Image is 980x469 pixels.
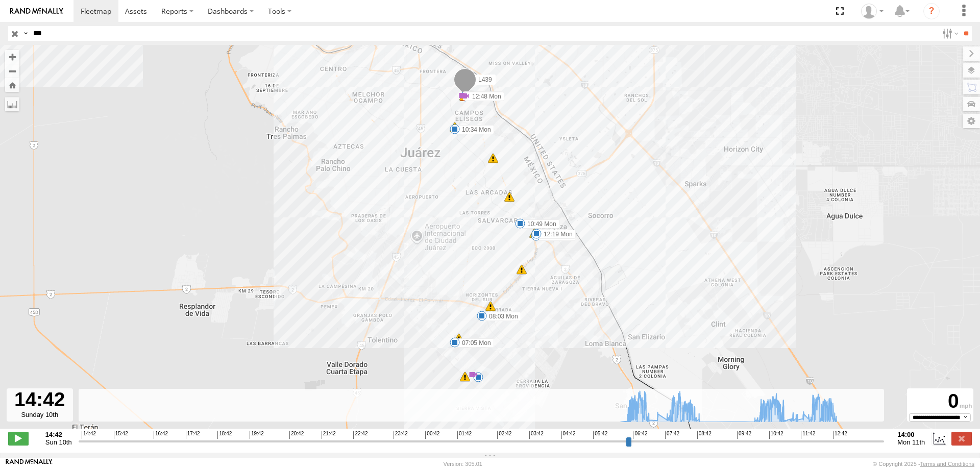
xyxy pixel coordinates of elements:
span: 04:42 [561,431,576,439]
div: 28 [485,301,496,311]
a: Terms and Conditions [920,461,974,467]
label: 10:34 Mon [455,125,494,134]
div: 30 [504,192,514,202]
span: 20:42 [289,431,304,439]
i: ? [923,3,940,19]
label: 08:13 Mon [536,232,575,241]
strong: 14:00 [897,431,925,438]
span: L439 [478,76,492,83]
span: 21:42 [322,431,336,439]
div: 9 [468,369,478,380]
label: 08:03 Mon [482,312,521,321]
span: Sun 10th Aug 2025 [45,438,72,446]
div: 39 [450,122,460,132]
strong: 14:42 [45,431,72,438]
div: 41 [454,333,464,343]
span: 02:42 [497,431,511,439]
label: Measure [5,97,19,111]
label: Search Filter Options [938,26,960,41]
div: 34 [488,153,498,163]
span: 08:42 [697,431,712,439]
span: 01:42 [457,431,472,439]
span: 17:42 [186,431,200,439]
div: © Copyright 2025 - [873,461,974,467]
span: 00:42 [425,431,439,439]
button: Zoom in [5,50,19,64]
label: 07:05 Mon [455,338,494,348]
span: 07:42 [665,431,679,439]
label: Map Settings [963,114,980,128]
span: 11:42 [801,431,815,439]
span: 23:42 [394,431,408,439]
label: Close [951,432,972,445]
span: 18:42 [217,431,232,439]
div: MANUEL HERNANDEZ [857,4,887,19]
div: 0 [909,390,972,413]
label: Search Query [21,26,30,41]
span: 19:42 [250,431,264,439]
label: 10:49 Mon [520,219,559,229]
span: 10:42 [769,431,783,439]
span: 15:42 [114,431,128,439]
img: rand-logo.svg [10,8,63,15]
span: 22:42 [353,431,367,439]
span: 12:42 [833,431,847,439]
a: Visit our Website [6,459,53,469]
div: Version: 305.01 [444,461,482,467]
span: 16:42 [154,431,168,439]
div: 120 [460,372,470,382]
button: Zoom Home [5,78,19,92]
label: 12:48 Mon [465,92,504,101]
label: 12:19 Mon [536,230,576,239]
label: 06:40 Mon [463,91,502,101]
span: 09:42 [737,431,751,439]
span: 05:42 [593,431,607,439]
button: Zoom out [5,64,19,78]
label: Play/Stop [8,432,29,445]
div: 53 [529,228,540,238]
div: 17 [517,264,527,275]
span: 06:42 [633,431,647,439]
div: 6 [473,372,483,382]
span: Mon 11th Aug 2025 [897,438,925,446]
span: 14:42 [82,431,96,439]
span: 03:42 [529,431,544,439]
div: 31 [460,91,470,102]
